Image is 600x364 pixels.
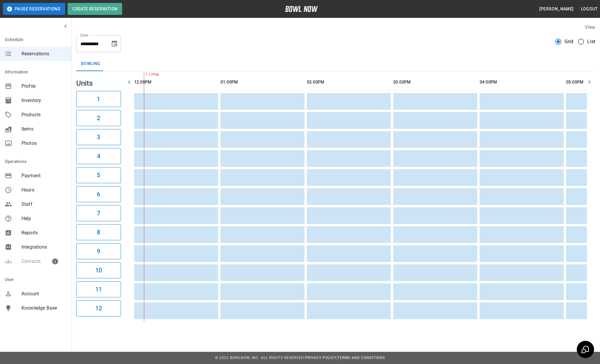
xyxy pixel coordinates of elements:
[76,300,121,316] button: 12
[21,125,67,133] span: Items
[97,113,100,123] h6: 2
[307,74,391,91] th: 02:00PM
[95,266,102,275] h6: 10
[95,285,102,294] h6: 11
[21,229,67,236] span: Reports
[579,4,600,15] button: Logout
[76,57,105,71] button: Bowling
[68,3,122,15] button: Create Reservation
[21,172,67,179] span: Payment
[97,247,100,256] h6: 9
[134,74,218,91] th: 12:00PM
[587,38,595,45] span: List
[76,281,121,297] button: 11
[97,208,100,218] h6: 7
[537,4,576,15] button: [PERSON_NAME]
[76,205,121,221] button: 7
[21,215,67,222] span: Help
[97,151,100,161] h6: 4
[21,111,67,118] span: Products
[76,148,121,164] button: 4
[305,356,336,360] a: Privacy Policy
[220,74,304,91] th: 01:00PM
[97,132,100,142] h6: 3
[21,97,67,104] span: Inventory
[97,170,100,180] h6: 5
[144,72,145,78] span: 1:17PM
[97,94,100,104] h6: 1
[76,57,595,71] div: inventory tabs
[338,356,385,360] a: Terms and Conditions
[76,167,121,183] button: 5
[21,290,67,297] span: Account
[21,50,67,57] span: Reservations
[3,3,65,15] button: Pause Reservations
[76,110,121,126] button: 2
[95,304,102,313] h6: 12
[285,6,318,12] img: logo
[76,186,121,202] button: 6
[97,189,100,199] h6: 6
[21,201,67,208] span: Staff
[76,79,121,88] h5: Units
[76,129,121,145] button: 3
[565,38,573,45] span: Grid
[21,244,67,251] span: Integrations
[76,224,121,240] button: 8
[585,24,595,30] label: View
[76,243,121,259] button: 9
[76,91,121,107] button: 1
[393,74,477,91] th: 03:00PM
[21,186,67,194] span: Hours
[21,305,67,312] span: Knowledge Base
[76,262,121,278] button: 10
[215,356,305,360] span: © 2022 BowlNow, Inc. All Rights Reserved.
[97,227,100,237] h6: 8
[21,140,67,147] span: Photos
[108,38,120,50] button: Choose date, selected date is Sep 27, 2025
[21,83,67,90] span: Profile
